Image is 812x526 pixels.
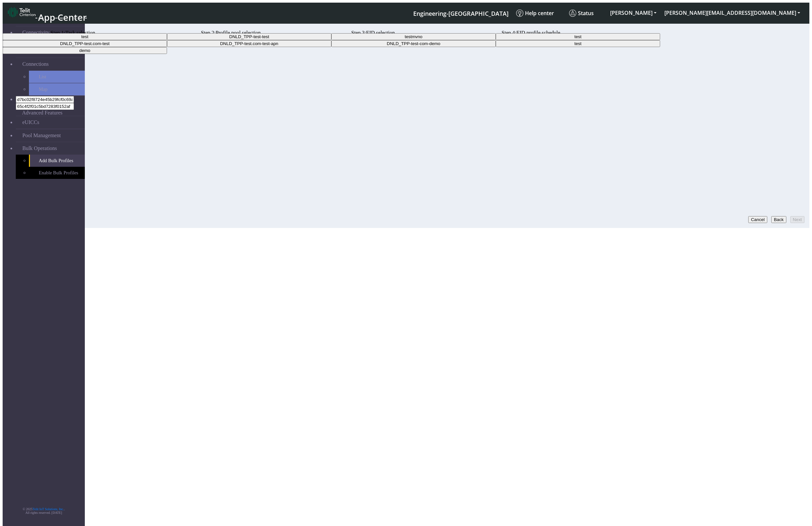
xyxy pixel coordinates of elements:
[16,116,85,129] a: eUICCs
[201,30,338,38] btn: Step 2: Profile pool selection
[22,145,57,151] span: Bulk Operations
[569,10,594,17] span: Status
[3,47,167,54] button: demo
[502,30,638,38] btn: Step 4: EID profile schedule
[167,40,331,47] button: DNLD_TPP-test.com-test-apn
[29,155,85,167] a: Add Bulk Profiles
[8,7,36,17] img: logo-telit-cinterion-gw-new.png
[44,24,727,30] div: Add Bulk Profiles
[331,33,496,40] button: testmvno
[496,33,660,40] button: test
[351,30,488,38] btn: Step 3: EID selection
[496,40,660,47] button: test
[566,7,606,19] a: Status
[660,7,804,19] button: [PERSON_NAME][EMAIL_ADDRESS][DOMAIN_NAME]
[513,7,566,19] a: Help center
[39,74,46,80] span: List
[3,40,167,47] button: DNLD_TPP-test.com-test
[167,33,331,40] button: DNLD_TPP-test-test
[516,10,523,17] img: knowledge.svg
[16,142,85,155] a: Bulk Operations
[3,33,809,54] div: Choose Downloadable Profile Pool
[771,216,786,223] button: Back
[22,110,62,116] span: Advanced Features
[413,7,508,19] a: Your current platform instance
[38,11,87,23] span: App Center
[16,26,85,45] a: Connectivity Management
[606,7,660,19] button: [PERSON_NAME]
[413,10,509,17] span: Engineering-[GEOGRAPHIC_DATA]
[39,87,47,92] span: Map
[748,216,767,223] button: Cancel
[22,61,49,67] span: Connections
[569,10,576,17] img: status.svg
[29,83,85,95] a: Map
[8,5,86,21] a: App Center
[516,10,554,17] span: Help center
[790,216,804,223] button: Next
[51,30,187,38] btn: Step 1: Task selection
[29,71,85,83] a: List
[331,40,496,47] button: DNLD_TPP-test-com-demo
[3,33,167,40] button: test
[16,58,85,70] a: Connections
[29,167,85,179] a: Enable Bulk Profiles
[16,129,85,142] a: Pool Management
